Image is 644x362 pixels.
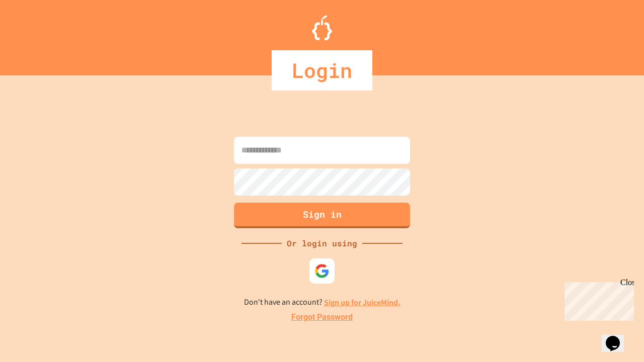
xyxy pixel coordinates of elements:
div: Login [272,50,372,90]
div: Chat with us now!Close [4,4,69,64]
a: Sign up for JuiceMind. [324,297,400,308]
button: Sign in [234,203,410,228]
p: Don't have an account? [244,296,400,309]
img: Logo.svg [312,15,332,40]
div: Or login using [282,237,362,249]
a: Forgot Password [291,311,353,323]
iframe: chat widget [602,322,634,352]
img: google-icon.svg [314,263,330,279]
iframe: chat widget [560,278,634,321]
